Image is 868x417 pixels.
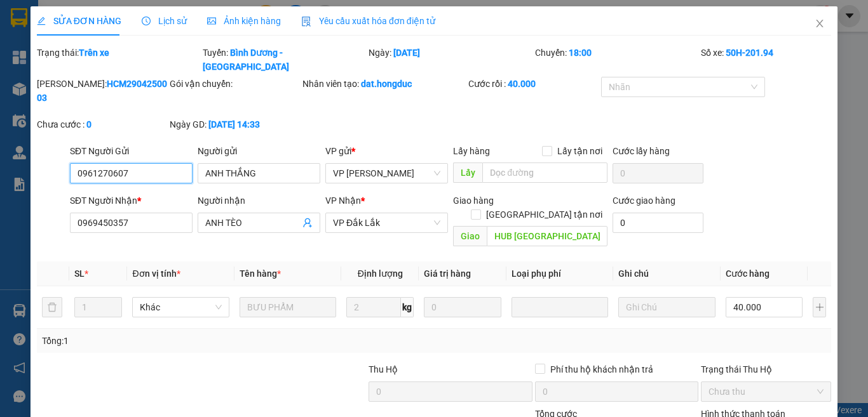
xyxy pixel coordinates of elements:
button: Close [802,6,837,42]
button: delete [42,297,62,317]
span: [GEOGRAPHIC_DATA] tận nơi [481,208,607,222]
label: Cước lấy hàng [613,146,670,156]
b: 18:00 [569,48,592,58]
b: [DATE] [393,48,420,58]
div: Gói vận chuyển: [170,77,300,91]
span: VP Hồ Chí Minh [333,164,440,183]
span: user-add [302,218,313,228]
input: Dọc đường [482,162,607,183]
span: picture [207,17,216,25]
div: VP gửi [325,144,448,158]
span: Phí thu hộ khách nhận trả [545,362,658,376]
li: Tổng kho TTC [PERSON_NAME], Đường 10, [PERSON_NAME], Dĩ An [71,31,288,63]
div: Cước rồi : [468,77,599,91]
div: Chưa cước : [37,117,167,131]
span: Lấy [453,162,482,183]
span: Lấy hàng [453,146,490,156]
div: Số xe: [700,46,832,74]
li: Hotline: 0786454126 [71,63,288,79]
span: Giao [453,226,487,246]
th: Loại phụ phí [506,261,613,286]
span: Định lượng [358,268,403,279]
input: VD: Bàn, Ghế [240,297,336,317]
span: VP Nhận [325,195,361,206]
span: kg [401,297,414,317]
b: 0 [86,119,92,129]
span: Giá trị hàng [424,268,471,279]
img: icon [301,17,311,27]
div: Tổng: 1 [42,334,336,348]
b: Phiếu giao hàng [120,81,238,97]
b: Hồng Đức Express [112,15,247,30]
span: Yêu cầu xuất hóa đơn điện tử [301,16,435,26]
span: Khác [140,298,221,317]
span: VP Đắk Lắk [333,213,440,232]
div: Ngày GD: [170,117,300,131]
span: clock-circle [142,17,151,25]
span: SỬA ĐƠN HÀNG [37,16,121,26]
div: Người gửi [198,144,320,158]
input: Dọc đường [487,226,607,246]
span: Giao hàng [453,195,494,206]
div: Nhân viên tạo: [302,77,466,91]
b: 40.000 [508,79,536,89]
button: plus [813,297,826,317]
label: Cước giao hàng [613,195,675,206]
span: Cước hàng [726,268,770,279]
span: SL [74,268,85,279]
input: 0 [424,297,501,317]
input: Ghi Chú [618,297,715,317]
b: 50H-201.94 [726,48,773,58]
b: Bình Dương - [GEOGRAPHIC_DATA] [203,48,289,72]
input: Cước giao hàng [613,213,703,233]
span: Tên hàng [240,268,281,279]
span: Lấy tận nơi [552,144,607,158]
span: Lịch sử [142,16,187,26]
div: Chuyến: [534,46,700,74]
span: close [815,18,825,29]
div: Ngày: [367,46,533,74]
div: Tuyến: [201,46,367,74]
div: [PERSON_NAME]: [37,77,167,105]
span: Thu Hộ [369,364,398,374]
th: Ghi chú [613,261,720,286]
b: Trên xe [79,48,109,58]
div: SĐT Người Gửi [70,144,193,158]
span: Chưa thu [709,382,824,401]
div: Người nhận [198,194,320,208]
span: edit [37,17,46,25]
input: Cước lấy hàng [613,163,703,183]
div: SĐT Người Nhận [70,194,193,208]
b: [DATE] 14:33 [208,119,260,129]
span: Ảnh kiện hàng [207,16,281,26]
div: Trạng thái Thu Hộ [701,362,831,376]
img: logo.jpg [16,16,79,79]
span: Đơn vị tính [132,268,180,279]
div: Trạng thái: [36,46,201,74]
b: dat.hongduc [361,79,412,89]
